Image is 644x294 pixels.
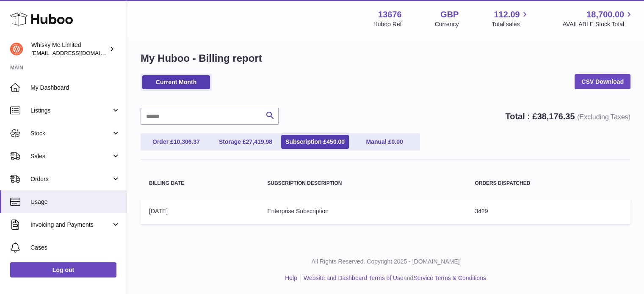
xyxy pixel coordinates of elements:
strong: 13676 [378,9,402,20]
h1: My Huboo - Billing report [141,52,630,65]
span: Cases [30,244,120,252]
div: Whisky Me Limited [31,41,108,57]
span: 0.00 [391,138,403,145]
a: Current Month [142,75,210,89]
td: 3429 [466,199,630,224]
p: All Rights Reserved. Copyright 2025 - [DOMAIN_NAME] [134,258,637,266]
div: Huboo Ref [373,20,402,28]
td: Enterprise Subscription [259,199,466,224]
a: Subscription £450.00 [281,135,349,149]
span: 18,700.00 [586,9,624,20]
a: 112.09 Total sales [492,9,529,28]
a: Storage £27,419.98 [212,135,279,149]
strong: GBP [440,9,459,20]
a: Manual £0.00 [351,135,418,149]
span: 38,176.35 [537,112,575,121]
a: Help [285,275,297,281]
span: Listings [30,107,111,115]
a: Order £10,306.37 [142,135,210,149]
span: My Dashboard [30,84,120,92]
a: Website and Dashboard Terms of Use [304,275,404,281]
th: Orders Dispatched [466,172,630,195]
a: Service Terms & Conditions [413,275,486,281]
span: (Excluding Taxes) [577,113,630,121]
span: Invoicing and Payments [30,221,111,229]
div: Currency [435,20,459,28]
span: 112.09 [494,9,520,20]
strong: Total : £ [505,112,630,121]
span: 10,306.37 [174,138,200,145]
span: 27,419.98 [246,138,272,145]
span: AVAILABLE Stock Total [562,20,634,28]
span: Sales [30,152,111,160]
a: Log out [10,262,116,278]
span: Usage [30,198,120,206]
span: Total sales [492,20,529,28]
td: [DATE] [141,199,259,224]
a: CSV Download [575,74,630,89]
span: Orders [30,175,111,183]
span: [EMAIL_ADDRESS][DOMAIN_NAME] [31,49,124,56]
img: orders@whiskyshop.com [10,43,23,55]
a: 18,700.00 AVAILABLE Stock Total [562,9,634,28]
span: Stock [30,129,111,137]
th: Billing Date [141,172,259,195]
span: 450.00 [326,138,345,145]
th: Subscription Description [259,172,466,195]
li: and [301,274,486,282]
